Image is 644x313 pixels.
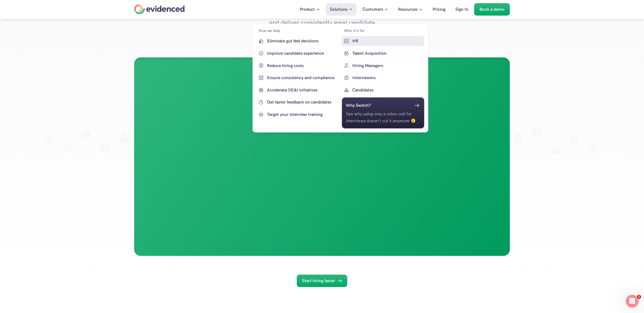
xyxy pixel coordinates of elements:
[398,6,418,13] p: Resources
[352,38,423,45] p: HR
[267,50,338,57] p: Improve candidate experience
[257,97,339,107] a: Get faster feedback on candidates
[257,49,339,58] a: Improve candidate experience
[257,73,339,83] a: Ensure consistency and compliance
[342,73,424,83] a: Interviewers
[267,62,338,69] p: Reduce hiring costs
[267,38,338,45] p: Eliminate gut feel decisions
[267,87,338,94] p: Accelerate DE&I initiatives
[267,74,338,81] p: Ensure consistency and compliance
[429,3,449,16] a: Pricing
[342,36,424,46] a: HR
[455,6,468,13] p: Sign In
[342,85,424,95] a: Candidates
[257,36,339,46] a: Eliminate gut feel decisions
[267,111,338,118] p: Target your interview training
[342,49,424,58] a: Talent Acquisition
[134,5,185,14] a: Home
[352,50,423,57] p: Talent Acquisition
[346,102,371,109] h6: Why Switch?
[330,6,347,13] p: Solutions
[344,28,364,34] p: Who it's for
[259,28,280,34] p: How we help
[637,295,641,299] span: 2
[352,87,423,94] p: Candidates
[302,277,335,284] p: Start hiring faster
[297,275,347,287] a: Start hiring faster
[352,74,423,81] p: Interviewers
[300,6,315,13] p: Product
[257,85,339,95] a: Accelerate DE&I initiatives
[433,6,445,13] p: Pricing
[451,3,472,16] a: Sign In
[255,7,389,39] p: Onboard interviewers, ensure process compliance and deliver consistently great candidate experien...
[342,97,424,128] a: Why Switch?See why using only a video call for interviews doesn’t cut it anymore 🫠
[267,99,338,106] p: Get faster feedback on candidates
[480,6,504,13] p: Book a demo
[346,111,420,124] p: See why using only a video call for interviews doesn’t cut it anymore 🫠
[257,61,339,70] a: Reduce hiring costs
[342,61,424,70] a: Hiring Managers
[626,295,639,308] iframe: Intercom live chat
[363,6,383,13] p: Customers
[352,62,423,69] p: Hiring Managers
[474,3,510,16] a: Book a demo
[257,110,339,119] a: Target your interview training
